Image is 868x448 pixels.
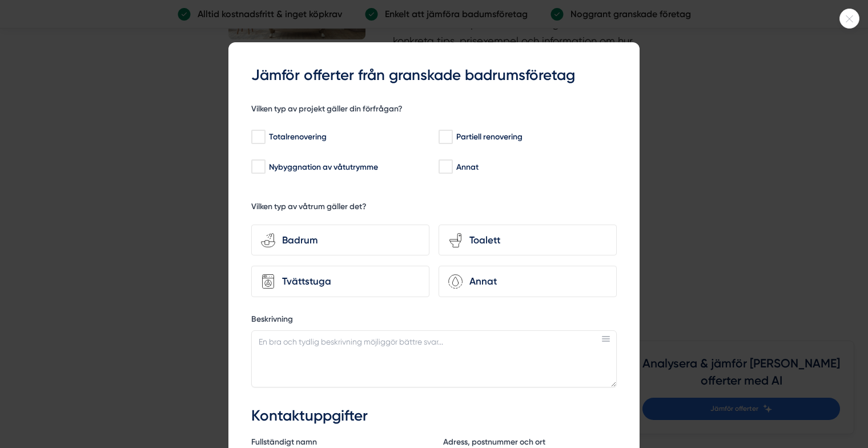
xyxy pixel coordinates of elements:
[439,161,452,173] input: Annat
[251,314,617,328] label: Beskrivning
[251,65,617,86] h3: Jämför offerter från granskade badrumsföretag
[251,161,264,173] input: Nybyggnation av våtutrymme
[251,131,264,143] input: Totalrenovering
[251,406,617,426] h3: Kontaktuppgifter
[251,201,367,215] h5: Vilken typ av våtrum gäller det?
[439,131,452,143] input: Partiell renovering
[251,103,403,118] h5: Vilken typ av projekt gäller din förfrågan?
